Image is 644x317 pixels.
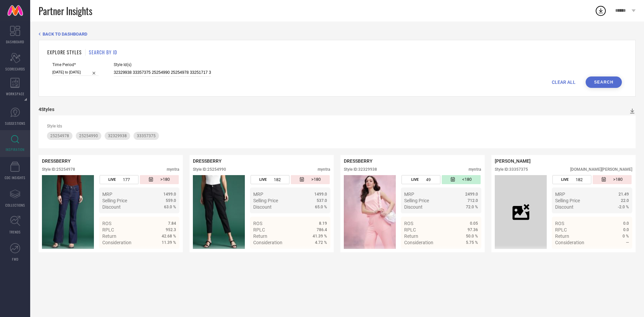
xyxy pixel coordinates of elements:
span: 177 [123,177,130,182]
span: TRENDS [9,229,21,234]
span: 0 % [623,234,629,239]
span: 2499.0 [465,192,478,197]
span: Details [463,252,478,257]
input: Enter comma separated style ids e.g. 12345, 67890 [114,69,211,76]
span: 952.3 [166,227,176,232]
a: Details [456,252,478,257]
div: Click to view image [193,175,245,249]
img: Style preview image [42,175,94,249]
div: Open download list [595,5,607,17]
div: 4 Styles [39,107,54,112]
span: 5.75 % [466,240,478,245]
span: SCORECARDS [5,66,25,71]
span: 182 [576,177,583,182]
span: MRP [253,192,263,197]
span: 0.05 [470,221,478,226]
span: RPLC [555,227,567,232]
span: 1499.0 [314,192,327,197]
img: Style preview image [193,175,245,249]
span: ROS [404,221,413,226]
span: Return [404,233,418,239]
span: 25254990 [79,134,98,138]
span: RPLC [102,227,114,232]
span: <180 [462,177,472,182]
span: MRP [555,192,565,197]
span: Discount [404,204,423,210]
span: 42.68 % [162,234,176,239]
span: ROS [253,221,262,226]
div: Style Ids [47,124,627,128]
span: 65.0 % [315,205,327,209]
span: 182 [274,177,281,182]
span: Selling Price [102,198,127,203]
div: Click to view image [344,175,396,249]
span: ROS [102,221,111,226]
span: CLEAR ALL [552,80,576,85]
div: Number of days since the style was first listed on the platform [140,175,178,184]
span: Consideration [555,240,584,245]
div: myntra [318,167,330,172]
div: [DOMAIN_NAME][PERSON_NAME] [570,167,632,172]
span: 25254978 [50,134,69,138]
span: MRP [404,192,414,197]
div: Number of days the style has been live on the platform [552,175,591,184]
span: RPLC [404,227,416,232]
span: INSPIRATION [6,147,24,152]
span: 559.0 [166,198,176,203]
div: Click to view image [42,175,94,249]
span: DRESSBERRY [344,158,373,164]
span: Details [614,252,629,257]
span: 4.72 % [315,240,327,245]
div: Click to view image [495,175,547,249]
div: Style ID: 33357375 [495,167,528,172]
span: Consideration [404,240,433,245]
div: Back TO Dashboard [39,32,636,37]
span: 1499.0 [163,192,176,197]
span: Return [102,233,116,239]
div: Number of days the style has been live on the platform [401,175,440,184]
div: Style ID: 32329938 [344,167,377,172]
span: 7.84 [168,221,176,226]
div: Style ID: 25254990 [193,167,226,172]
span: LIVE [108,177,116,182]
span: 712.0 [468,198,478,203]
span: ROS [555,221,564,226]
span: LIVE [259,177,267,182]
span: SUGGESTIONS [5,121,25,126]
span: Return [555,233,569,239]
span: Details [312,252,327,257]
span: Details [161,252,176,257]
span: Return [253,233,267,239]
span: 41.39 % [313,234,327,239]
span: >180 [613,177,623,182]
span: MRP [102,192,112,197]
span: 11.39 % [162,240,176,245]
span: 33357375 [137,134,156,138]
span: BACK TO DASHBOARD [43,32,87,37]
span: WORKSPACE [6,91,24,96]
span: Style Id(s) [114,62,211,67]
span: DASHBOARD [6,39,24,44]
span: 0.0 [623,227,629,232]
div: Style ID: 25254978 [42,167,75,172]
span: 8.19 [319,221,327,226]
span: 21.49 [619,192,629,197]
span: [PERSON_NAME] [495,158,531,164]
span: 22.0 [621,198,629,203]
span: 49 [426,177,431,182]
span: 72.0 % [466,205,478,209]
h1: SEARCH BY ID [89,49,117,56]
span: Partner Insights [39,4,92,18]
span: 786.4 [317,227,327,232]
div: myntra [469,167,481,172]
div: Number of days since the style was first listed on the platform [291,175,329,184]
span: LIVE [561,177,569,182]
a: Details [607,252,629,257]
span: Consideration [253,240,282,245]
span: Selling Price [253,198,278,203]
div: Number of days the style has been live on the platform [251,175,289,184]
span: -2.0 % [618,205,629,209]
span: DRESSBERRY [193,158,222,164]
span: Discount [555,204,574,210]
span: Time Period* [52,62,99,67]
